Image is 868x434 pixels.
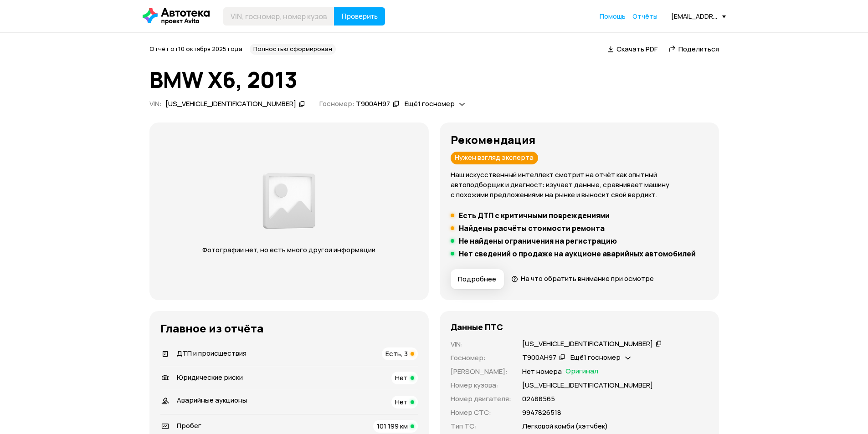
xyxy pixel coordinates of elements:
[319,99,354,108] span: Госномер:
[451,170,708,200] p: Наш искусственный интеллект смотрит на отчёт как опытный автоподборщик и диагност: изучает данные...
[341,13,378,20] span: Проверить
[668,44,719,54] a: Поделиться
[522,421,608,431] p: Легковой комби (хэтчбек)
[632,12,657,20] span: Отчёты
[177,421,201,430] span: Пробег
[250,44,336,55] div: Полностью сформирован
[671,12,726,20] div: [EMAIL_ADDRESS][DOMAIN_NAME]
[522,408,561,418] p: 9947826518
[570,352,621,362] span: Ещё 1 госномер
[459,249,696,258] h5: Нет сведений о продаже на аукционе аварийных автомобилей
[451,380,511,390] p: Номер кузова :
[522,339,653,349] div: [US_VEHICLE_IDENTIFICATION_NUMBER]
[522,394,555,404] p: 02488565
[600,12,626,20] span: Помощь
[165,99,296,109] div: [US_VEHICLE_IDENTIFICATION_NUMBER]
[522,353,556,363] div: Т900АН97
[451,408,511,418] p: Номер СТС :
[451,353,511,363] p: Госномер :
[405,99,455,108] span: Ещё 1 госномер
[459,224,605,233] h5: Найдены расчёты стоимости ремонта
[149,99,162,108] span: VIN :
[458,275,496,284] span: Подробнее
[385,349,408,358] span: Есть, 3
[377,421,408,431] span: 101 199 км
[223,7,334,26] input: VIN, госномер, номер кузова
[260,168,318,234] img: 2a3f492e8892fc00.png
[521,274,654,283] span: На что обратить внимание при осмотре
[451,421,511,431] p: Тип ТС :
[600,12,626,21] a: Помощь
[459,236,617,245] h5: Не найдены ограничения на регистрацию
[451,133,708,146] h3: Рекомендация
[565,367,598,377] span: Оригинал
[522,380,653,390] p: [US_VEHICLE_IDENTIFICATION_NUMBER]
[395,373,408,383] span: Нет
[149,45,242,53] span: Отчёт от 10 октября 2025 года
[451,367,511,377] p: [PERSON_NAME] :
[177,348,247,358] span: ДТП и происшествия
[451,152,538,164] div: Нужен взгляд эксперта
[160,322,418,335] h3: Главное из отчёта
[451,269,504,289] button: Подробнее
[194,245,385,255] p: Фотографий нет, но есть много другой информации
[616,44,657,54] span: Скачать PDF
[608,44,657,54] a: Скачать PDF
[177,395,247,405] span: Аварийные аукционы
[632,12,657,21] a: Отчёты
[451,339,511,349] p: VIN :
[356,99,390,109] div: Т900АН97
[149,67,719,92] h1: BMW X6, 2013
[395,397,408,407] span: Нет
[459,211,610,220] h5: Есть ДТП с критичными повреждениями
[678,44,719,54] span: Поделиться
[177,373,243,382] span: Юридические риски
[451,394,511,404] p: Номер двигателя :
[334,7,385,26] button: Проверить
[451,322,503,332] h4: Данные ПТС
[522,367,562,377] p: Нет номера
[511,274,654,283] a: На что обратить внимание при осмотре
